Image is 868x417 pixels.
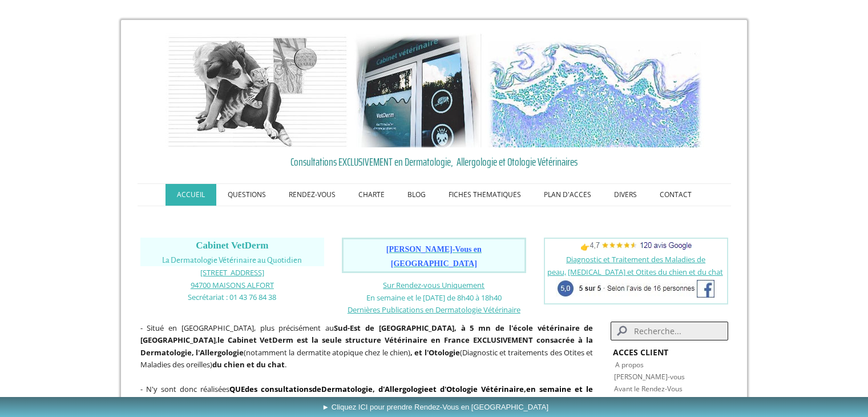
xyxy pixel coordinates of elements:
[321,384,373,394] a: Dermatologie
[196,240,268,251] span: Cabinet VetDerm
[165,184,216,206] a: ACCUEIL
[568,267,723,277] a: [MEDICAL_DATA] et Otites du chien et du chat
[615,360,644,370] a: A propos
[410,347,460,358] b: , et l'Otologie
[386,246,482,268] a: [PERSON_NAME]-Vous en [GEOGRAPHIC_DATA]
[140,335,594,358] b: France EXCLUSIVEMENT consacrée à la Dermatologie, l'Allergologie
[217,335,224,345] strong: le
[306,396,321,407] span: plus
[383,280,485,290] a: Sur Rendez-vous Uniquement
[348,304,520,315] span: Dernières Publications en Dermatologie Vétérinaire
[366,292,502,303] span: En semaine et le [DATE] de 8h40 à 18h40
[216,184,277,206] a: QUESTIONS
[580,242,692,252] span: 👉
[603,184,648,206] a: DIVERS
[167,396,291,407] b: ,
[229,384,245,394] strong: QUE
[446,384,509,394] a: Otologie Vétérin
[140,153,728,170] a: Consultations EXCLUSIVEMENT en Dermatologie, Allergologie et Otologie Vétérinaires
[532,184,603,206] a: PLAN D'ACCES
[277,184,347,206] a: RENDEZ-VOUS
[547,254,706,277] a: Diagnostic et Traitement des Maladies de peau,
[191,279,274,290] a: 94700 MAISONS ALFORT
[261,384,509,394] strong: de , d' et d'
[191,280,274,290] span: 94700 MAISONS ALFORT
[613,347,668,358] strong: ACCES CLIENT
[614,396,714,406] a: Déroulement de la consultation
[386,245,482,268] span: [PERSON_NAME]-Vous en [GEOGRAPHIC_DATA]
[524,384,526,394] strong: ,
[348,304,520,315] a: Dernières Publications en Dermatologie Vétérinaire
[648,184,703,206] a: CONTACT
[347,184,396,206] a: CHARTE
[261,384,312,394] a: consultations
[167,396,289,407] span: par le Docteur [PERSON_NAME]
[509,384,524,394] a: aire
[140,323,594,346] strong: Sud-Est de [GEOGRAPHIC_DATA], à 5 mn de l'école vétérinaire de [GEOGRAPHIC_DATA]
[322,403,548,411] span: ► Cliquez ICI pour prendre Rendez-Vous en [GEOGRAPHIC_DATA]
[140,323,594,370] span: - Situé en [GEOGRAPHIC_DATA], plus précisément au , (notamment la dermatite atopique chez le chie...
[611,322,728,340] input: Search
[200,267,264,278] a: [STREET_ADDRESS]
[245,384,257,394] strong: des
[228,335,441,345] b: Cabinet VetDerm est la seule structure Vétérinaire en
[212,359,285,370] strong: du chien et du chat
[162,256,302,264] span: La Dermatologie Vétérinaire au Quotidien
[164,396,167,407] span: ,
[188,292,276,302] span: Secrétariat : 01 43 76 84 38
[614,372,685,382] a: [PERSON_NAME]-vous
[614,384,683,394] a: Avant le Rendez-Vous
[396,184,437,206] a: BLOG
[385,384,429,394] a: Allergologie
[437,184,532,206] a: FICHES THEMATIQUES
